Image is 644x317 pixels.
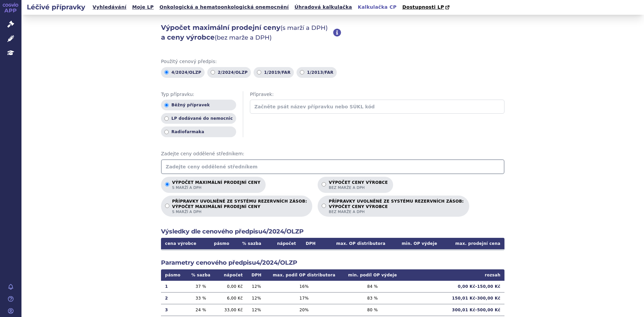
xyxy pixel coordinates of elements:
td: 3 [161,304,186,316]
span: s marží a DPH [172,209,307,214]
td: 33 % [186,292,215,304]
td: 20 % [266,304,342,316]
input: 2/2024/OLZP [211,70,215,74]
a: Onkologická a hematoonkologická onemocnění [157,3,291,12]
td: 2 [161,292,186,304]
strong: VÝPOČET CENY VÝROBCE [329,204,464,209]
th: max. prodejní cena [441,238,504,249]
td: 300,01 Kč - 500,00 Kč [403,304,504,316]
a: Kalkulačka CP [356,3,399,12]
p: Výpočet ceny výrobce [329,180,388,190]
td: 24 % [186,304,215,316]
span: s marží a DPH [172,185,260,190]
th: nápočet [215,269,247,281]
td: 80 % [342,304,403,316]
strong: VÝPOČET MAXIMÁLNÍ PRODEJNÍ CENY [172,204,307,209]
span: Přípravek: [250,91,504,98]
p: Výpočet maximální prodejní ceny [172,180,260,190]
td: 12 % [247,304,266,316]
label: 2/2024/OLZP [207,67,251,78]
input: Běžný přípravek [164,103,169,107]
td: 0,00 Kč - 150,00 Kč [403,281,504,293]
input: Radiofarmaka [164,130,169,134]
input: Začněte psát název přípravku nebo SÚKL kód [250,100,504,114]
a: Dostupnosti LP [400,3,453,12]
input: PŘÍPRAVKY UVOLNĚNÉ ZE SYSTÉMU REZERVNÍCH ZÁSOB:VÝPOČET MAXIMÁLNÍ PRODEJNÍ CENYs marží a DPH [165,204,169,208]
th: DPH [300,238,322,249]
td: 12 % [247,292,266,304]
td: 12 % [247,281,266,293]
th: max. podíl OP distributora [266,269,342,281]
label: Radiofarmaka [161,126,236,137]
th: min. podíl OP výdeje [342,269,403,281]
h2: Parametry cenového předpisu 4/2024/OLZP [161,259,504,267]
th: min. OP výdeje [389,238,441,249]
td: 1 [161,281,186,293]
input: LP dodávané do nemocnic [164,116,169,121]
th: DPH [247,269,266,281]
label: 1/2019/FAR [254,67,294,78]
p: PŘÍPRAVKY UVOLNĚNÉ ZE SYSTÉMU REZERVNÍCH ZÁSOB: [329,199,464,214]
td: 16 % [266,281,342,293]
p: PŘÍPRAVKY UVOLNĚNÉ ZE SYSTÉMU REZERVNÍCH ZÁSOB: [172,199,307,214]
label: LP dodávané do nemocnic [161,113,236,124]
span: Zadejte ceny oddělené středníkem: [161,151,504,157]
label: Běžný přípravek [161,100,236,110]
a: Úhradová kalkulačka [292,3,354,12]
h2: Výpočet maximální prodejní ceny a ceny výrobce [161,23,333,42]
input: PŘÍPRAVKY UVOLNĚNÉ ZE SYSTÉMU REZERVNÍCH ZÁSOB:VÝPOČET CENY VÝROBCEbez marže a DPH [322,204,326,208]
td: 84 % [342,281,403,293]
th: pásmo [161,269,186,281]
td: 37 % [186,281,215,293]
label: 4/2024/OLZP [161,67,205,78]
th: nápočet [268,238,300,249]
input: 1/2013/FAR [300,70,304,74]
span: Použitý cenový předpis: [161,58,504,65]
th: % sazba [186,269,215,281]
th: max. OP distributora [321,238,389,249]
input: 4/2024/OLZP [164,70,169,74]
td: 6,00 Kč [215,292,247,304]
span: bez marže a DPH [329,185,388,190]
h2: Léčivé přípravky [21,2,91,12]
span: (bez marže a DPH) [215,34,272,41]
th: pásmo [208,238,235,249]
span: Typ přípravku: [161,91,236,98]
h2: Výsledky dle cenového předpisu 4/2024/OLZP [161,227,504,236]
input: Výpočet maximální prodejní cenys marží a DPH [165,182,169,187]
td: 33,00 Kč [215,304,247,316]
td: 150,01 Kč - 300,00 Kč [403,292,504,304]
th: % sazba [235,238,268,249]
a: Vyhledávání [91,3,128,12]
a: Moje LP [130,3,156,12]
td: 17 % [266,292,342,304]
input: Výpočet ceny výrobcebez marže a DPH [322,182,326,187]
td: 83 % [342,292,403,304]
input: 1/2019/FAR [257,70,261,74]
span: (s marží a DPH) [280,24,328,32]
th: cena výrobce [161,238,208,249]
th: rozsah [403,269,504,281]
label: 1/2013/FAR [297,67,337,78]
span: bez marže a DPH [329,209,464,214]
span: Dostupnosti LP [402,4,444,10]
input: Zadejte ceny oddělené středníkem [161,159,504,174]
td: 0,00 Kč [215,281,247,293]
